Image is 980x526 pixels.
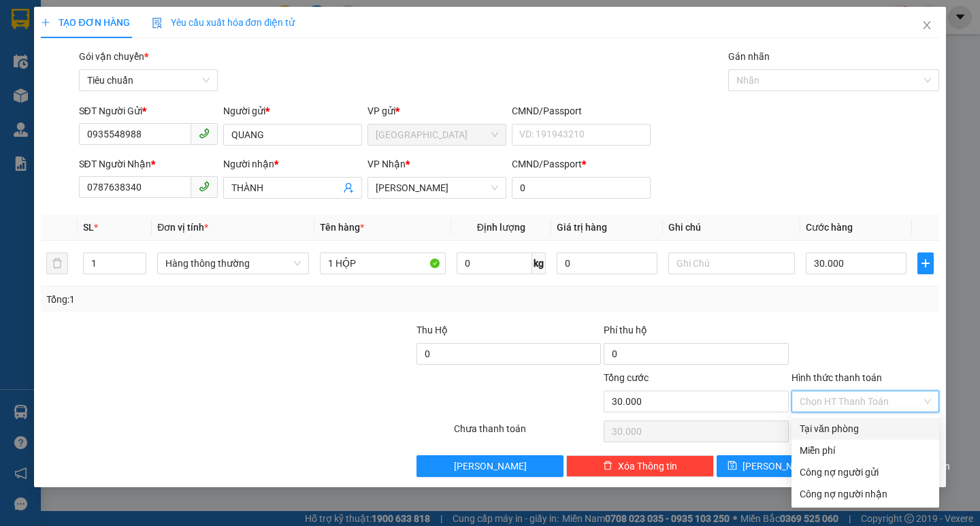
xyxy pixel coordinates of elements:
[223,103,362,118] div: Người gửi
[557,252,658,274] input: 0
[604,323,789,343] div: Phí thu hộ
[668,252,794,274] input: Ghi Chú
[199,128,210,139] span: phone
[618,459,677,474] span: Xóa Thông tin
[12,12,33,26] span: Gửi:
[742,459,815,474] span: [PERSON_NAME]
[367,103,506,118] div: VP gửi
[557,222,607,233] span: Giá trị hàng
[157,222,208,233] span: Đơn vị tính
[46,292,379,307] div: Tổng: 1
[512,103,651,118] div: CMND/Passport
[343,182,354,193] span: user-add
[728,51,770,62] label: Gán nhãn
[512,157,651,171] div: CMND/Passport
[79,157,218,171] div: SĐT Người Nhận
[12,59,150,78] div: 0902077103
[199,181,210,192] span: phone
[83,222,94,233] span: SL
[79,103,218,118] div: SĐT Người Gửi
[800,443,931,458] div: Miễn phí
[152,18,163,29] img: icon
[12,12,150,42] div: [GEOGRAPHIC_DATA]
[320,252,446,274] input: VD: Bàn, Ghế
[800,487,931,502] div: Công nợ người nhận
[159,42,268,59] div: CF HUY TÙNG
[603,461,612,472] span: delete
[41,17,129,28] span: TẠO ĐƠN HÀNG
[367,159,406,169] span: VP Nhận
[223,157,362,171] div: Người nhận
[791,483,939,505] div: Cước gửi hàng sẽ được ghi vào công nợ của người nhận
[12,42,150,59] div: LAM
[791,461,939,483] div: Cước gửi hàng sẽ được ghi vào công nợ của người gửi
[41,18,50,27] span: plus
[800,421,931,436] div: Tại văn phòng
[604,372,649,383] span: Tổng cước
[416,325,448,335] span: Thu Hộ
[320,222,364,233] span: Tên hàng
[87,70,210,91] span: Tiêu chuẩn
[376,125,498,145] span: Đà Nẵng
[908,7,946,45] button: Close
[165,253,300,274] span: Hàng thông thường
[79,51,148,62] span: Gói vận chuyển
[917,252,933,274] button: plus
[663,214,800,241] th: Ghi chú
[532,252,546,274] span: kg
[454,459,527,474] span: [PERSON_NAME]
[159,59,268,78] div: 0382155825
[921,20,932,31] span: close
[791,372,882,383] label: Hình thức thanh toán
[159,78,268,94] div: 0
[806,222,853,233] span: Cước hàng
[159,12,192,26] span: Nhận:
[152,17,295,28] span: Yêu cầu xuất hóa đơn điện tử
[800,465,931,480] div: Công nợ người gửi
[376,178,498,198] span: Tuy Hòa
[416,455,564,477] button: [PERSON_NAME]
[46,252,68,274] button: delete
[159,12,268,42] div: [PERSON_NAME]
[453,421,603,445] div: Chưa thanh toán
[728,461,737,472] span: save
[566,455,714,477] button: deleteXóa Thông tin
[717,455,826,477] button: save[PERSON_NAME]
[918,258,932,269] span: plus
[477,222,525,233] span: Định lượng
